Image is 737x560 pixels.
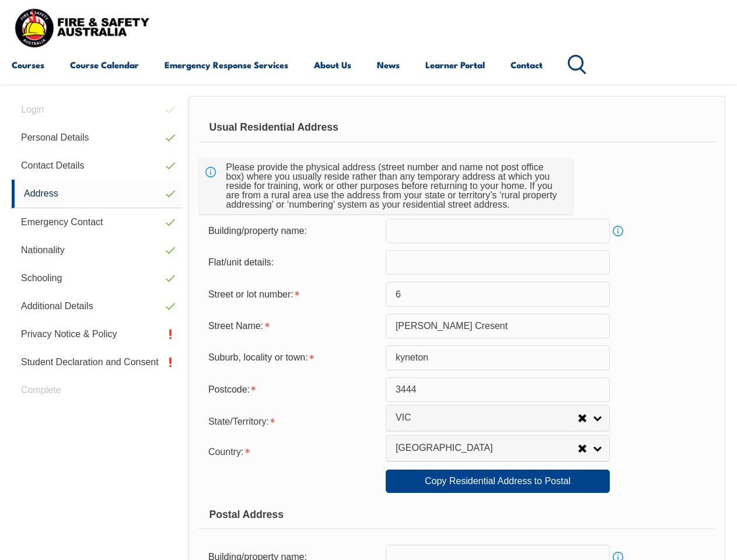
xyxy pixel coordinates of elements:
[12,292,182,320] a: Additional Details
[12,124,182,152] a: Personal Details
[199,251,386,274] div: Flat/unit details:
[199,346,386,369] div: Suburb, locality or town is required.
[165,51,288,79] a: Emergency Response Services
[386,470,610,493] a: Copy Residential Address to Postal
[70,51,139,79] a: Course Calendar
[12,236,182,264] a: Nationality
[396,442,578,454] span: [GEOGRAPHIC_DATA]
[208,416,269,426] span: State/Territory:
[12,152,182,180] a: Contact Details
[221,158,563,214] div: Please provide the physical address (street number and name not post office box) where you usuall...
[199,500,715,529] div: Postal Address
[12,180,182,208] a: Address
[425,51,485,79] a: Learner Portal
[12,208,182,236] a: Emergency Contact
[12,51,44,79] a: Courses
[12,348,182,376] a: Student Declaration and Consent
[199,315,386,337] div: Street Name is required.
[199,220,386,242] div: Building/property name:
[396,412,578,424] span: VIC
[377,51,400,79] a: News
[314,51,351,79] a: About Us
[199,439,386,463] div: Country is required.
[199,113,715,142] div: Usual Residential Address
[12,320,182,348] a: Privacy Notice & Policy
[199,283,386,305] div: Street or lot number is required.
[208,447,243,457] span: Country:
[610,223,626,239] a: Info
[511,51,543,79] a: Contact
[199,379,386,401] div: Postcode is required.
[12,264,182,292] a: Schooling
[199,409,386,432] div: State/Territory is required.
